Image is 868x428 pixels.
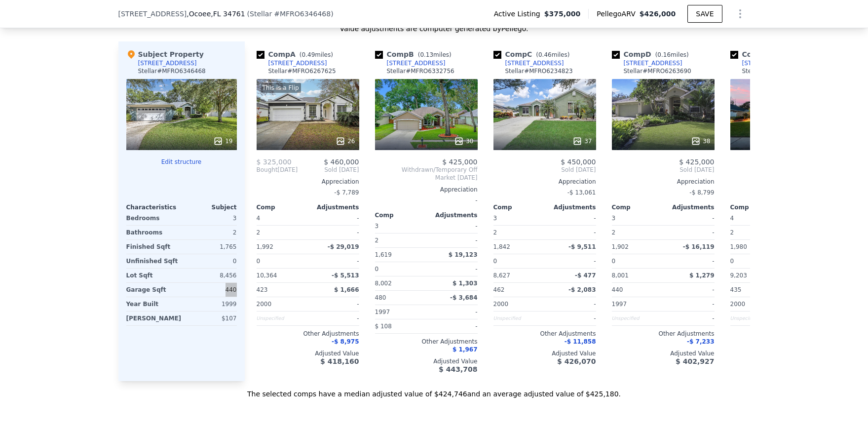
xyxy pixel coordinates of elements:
[730,178,833,186] div: Appreciation
[557,357,596,365] span: $ 426,070
[302,51,315,58] span: 0.49
[544,9,581,19] span: $375,000
[442,158,477,166] span: $ 425,000
[118,9,187,19] span: [STREET_ADDRESS]
[257,215,261,222] span: 4
[439,365,477,373] span: $ 443,708
[387,67,454,75] div: Stellar # MFRO6332756
[261,83,301,93] div: This is a Flip
[612,350,715,357] div: Adjusted Value
[730,272,747,279] span: 9,203
[493,215,497,222] span: 3
[257,311,306,325] div: Unspecified
[665,311,715,325] div: -
[493,166,596,174] span: Sold [DATE]
[597,9,640,19] span: Pellego ARV
[257,350,359,357] div: Adjusted Value
[332,338,359,345] span: -$ 8,975
[308,203,359,211] div: Adjustments
[676,357,714,365] span: $ 402,927
[126,283,180,297] div: Garage Sqft
[310,297,359,311] div: -
[257,297,306,311] div: 2000
[683,243,715,250] span: -$ 16,119
[268,59,327,67] div: [STREET_ADDRESS]
[428,233,478,247] div: -
[298,166,359,174] span: Sold [DATE]
[730,166,833,174] span: Sold [DATE]
[184,211,237,225] div: 3
[547,254,596,268] div: -
[572,136,592,146] div: 37
[493,297,543,311] div: 2000
[375,338,478,346] div: Other Adjustments
[375,194,478,207] div: -
[126,203,182,211] div: Characteristics
[612,215,616,222] span: 3
[493,49,574,59] div: Comp C
[449,251,478,258] span: $ 19,123
[375,211,426,219] div: Comp
[184,283,237,297] div: 440
[138,59,197,67] div: [STREET_ADDRESS]
[118,24,750,34] div: Value adjustments are computer generated by Pellego .
[547,297,596,311] div: -
[612,203,663,211] div: Comp
[665,254,715,268] div: -
[375,233,424,247] div: 2
[493,203,545,211] div: Comp
[257,49,337,59] div: Comp A
[730,49,810,59] div: Comp E
[328,243,359,250] span: -$ 29,019
[257,226,306,239] div: 2
[247,9,334,19] div: ( )
[640,10,676,18] span: $426,000
[730,286,742,293] span: 435
[257,243,273,250] span: 1,992
[612,59,682,67] a: [STREET_ADDRESS]
[184,297,237,311] div: 1999
[612,166,715,174] span: Sold [DATE]
[612,178,715,186] div: Appreciation
[742,59,801,67] div: [STREET_ADDRESS]
[730,330,833,338] div: Other Adjustments
[375,305,424,319] div: 1997
[568,286,596,293] span: -$ 2,083
[730,203,782,211] div: Comp
[126,158,237,166] button: Edit structure
[257,258,261,265] span: 0
[211,10,245,18] span: , FL 34761
[493,330,596,338] div: Other Adjustments
[274,10,331,18] span: # MFRO6346468
[257,203,308,211] div: Comp
[428,219,478,233] div: -
[454,136,473,146] div: 30
[730,215,734,222] span: 4
[250,10,272,18] span: Stellar
[184,254,237,268] div: 0
[257,272,277,279] span: 10,364
[375,280,392,287] span: 8,002
[126,226,180,239] div: Bathrooms
[567,189,596,196] span: -$ 13,061
[730,226,780,239] div: 2
[561,158,596,166] span: $ 450,000
[687,338,714,345] span: -$ 7,233
[375,223,379,230] span: 3
[575,272,596,279] span: -$ 477
[568,243,596,250] span: -$ 9,511
[612,297,661,311] div: 1997
[624,67,691,75] div: Stellar # MFRO6263690
[184,240,237,254] div: 1,765
[332,272,359,279] span: -$ 5,513
[547,226,596,239] div: -
[428,305,478,319] div: -
[375,357,478,365] div: Adjusted Value
[138,67,206,75] div: Stellar # MFRO6346468
[428,319,478,333] div: -
[420,51,433,58] span: 0.13
[375,49,455,59] div: Comp B
[624,59,682,67] div: [STREET_ADDRESS]
[426,211,478,219] div: Adjustments
[310,311,359,325] div: -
